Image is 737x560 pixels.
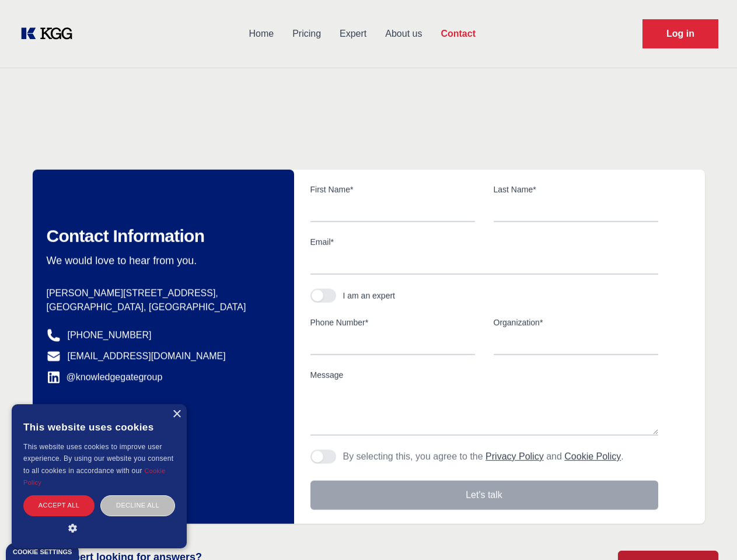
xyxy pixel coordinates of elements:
[310,184,475,195] label: First Name*
[494,184,658,195] label: Last Name*
[13,549,72,555] div: Cookie settings
[494,317,658,328] label: Organization*
[23,443,173,475] span: This website uses cookies to improve user experience. By using our website you consent to all coo...
[343,450,624,464] p: By selecting this, you agree to the and .
[310,481,658,510] button: Let's talk
[68,328,152,342] a: [PHONE_NUMBER]
[47,370,163,384] a: @knowledgegategroup
[47,226,275,247] h2: Contact Information
[564,452,621,461] a: Cookie Policy
[172,410,181,419] div: Close
[100,495,175,516] div: Decline all
[19,24,82,43] a: KOL Knowledge Platform: Talk to Key External Experts (KEE)
[679,504,737,560] iframe: Chat Widget
[330,19,376,49] a: Expert
[642,19,718,48] a: Request Demo
[47,286,275,300] p: [PERSON_NAME][STREET_ADDRESS],
[68,349,226,363] a: [EMAIL_ADDRESS][DOMAIN_NAME]
[431,19,485,49] a: Contact
[47,300,275,314] p: [GEOGRAPHIC_DATA], [GEOGRAPHIC_DATA]
[310,236,658,248] label: Email*
[343,290,396,302] div: I am an expert
[376,19,431,49] a: About us
[283,19,330,49] a: Pricing
[47,254,275,268] p: We would love to hear from you.
[23,467,166,486] a: Cookie Policy
[239,19,283,49] a: Home
[485,452,544,461] a: Privacy Policy
[23,413,175,441] div: This website uses cookies
[310,369,658,381] label: Message
[310,317,475,328] label: Phone Number*
[23,495,95,516] div: Accept all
